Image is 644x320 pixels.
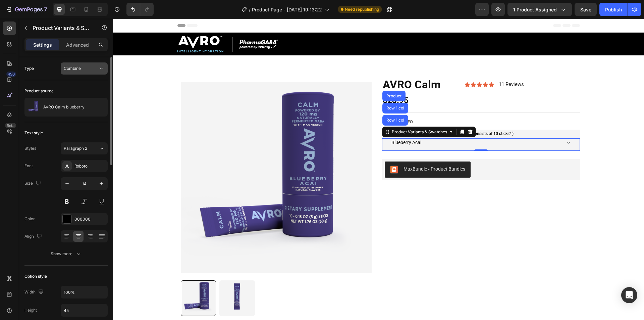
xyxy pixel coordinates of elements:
[106,262,142,297] img: AVRO Calm - avrolife
[126,3,154,16] div: Undo/Redo
[272,143,358,159] button: MaxBundle ‑ Product Bundles
[252,6,322,13] span: Product Page - [DATE] 19:13:22
[272,75,290,79] div: Product
[290,147,352,154] div: MaxBundle ‑ Product Bundles
[386,63,411,68] a: 11 Reviews
[605,6,622,13] div: Publish
[272,99,292,103] div: Row 1 col
[33,41,52,48] p: Settings
[6,72,16,77] div: 450
[24,216,35,222] div: Color
[3,3,50,16] button: 7
[74,216,106,222] div: 000000
[24,232,43,241] div: Align
[24,288,45,297] div: Width
[64,145,87,151] span: Paragraph 2
[269,74,467,90] div: $23.95
[24,248,108,260] button: Show more
[68,63,259,255] img: AVRO Life Clam Tube - Blueberry Acai
[43,105,85,109] p: AVRO Calm blueberry
[513,6,557,13] span: 1 product assigned
[24,179,42,188] div: Size
[61,304,107,316] input: Auto
[61,286,107,298] input: Auto
[113,19,644,320] iframe: To enrich screen reader interactions, please activate Accessibility in Grammarly extension settings
[272,87,292,91] div: Row 1 col
[270,111,466,119] p: SELECT FLAVOUR ( Please note that a single tube consists of 10 sticks* )
[27,100,41,114] img: product feature img
[24,273,47,279] div: Option style
[61,142,108,154] button: Paragraph 2
[24,130,43,136] div: Text style
[24,307,37,313] div: Height
[580,7,591,12] span: Save
[599,3,628,16] button: Publish
[64,66,81,71] span: Combine
[74,163,106,169] div: Roboto
[277,147,285,155] img: CIbNuMK9p4ADEAE=.png
[621,287,637,303] div: Open Intercom Messenger
[386,62,411,68] span: 11 Reviews
[269,58,352,74] h2: AVRO Calm
[575,3,597,16] button: Save
[270,99,466,107] p: PRODUCT INFO
[507,3,572,16] button: 1 product assigned
[249,6,251,13] span: /
[24,145,36,151] div: Styles
[5,123,16,128] div: Beta
[439,21,467,29] span: Custom code
[277,110,335,116] div: Product Variants & Swatches
[66,41,89,48] p: Advanced
[24,65,34,72] div: Type
[61,62,108,75] button: Combine
[44,5,47,13] p: 7
[24,163,33,169] div: Font
[33,24,90,32] p: Product Variants & Swatches
[24,88,54,94] div: Product source
[51,250,82,257] div: Show more
[345,6,379,12] span: Need republishing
